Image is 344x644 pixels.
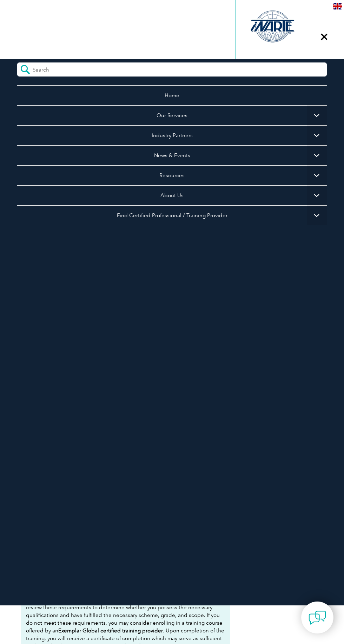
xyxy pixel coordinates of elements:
[333,3,342,9] img: en
[17,145,327,165] a: News & Events
[17,185,327,205] a: About Us
[17,205,327,225] a: Find Certified Professional / Training Provider
[58,628,163,634] a: Exemplar Global certified training provider
[17,125,327,145] a: Industry Partners
[17,165,327,185] a: Resources
[309,609,326,626] img: contact-chat.png
[17,62,33,77] input: Submit
[17,85,327,105] a: Home
[17,105,327,125] a: Our Services
[33,62,95,73] input: Search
